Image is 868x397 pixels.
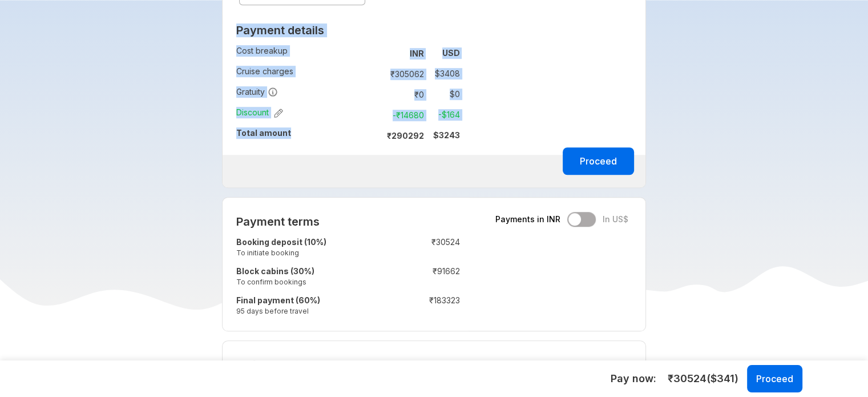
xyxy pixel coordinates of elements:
[236,248,386,258] small: To initiate booking
[611,372,656,386] h5: Pay now:
[376,84,381,105] td: :
[381,66,429,82] td: ₹ 305062
[236,295,320,305] strong: Final payment (60%)
[376,125,381,146] td: :
[392,234,460,263] td: ₹ 30524
[495,214,560,225] span: Payments in INR
[433,130,460,140] strong: $ 3243
[381,107,429,123] td: -₹ 14680
[236,63,376,84] td: Cruise charges
[236,107,283,118] span: Discount
[668,371,738,386] span: ₹ 30524 ($ 341 )
[386,292,392,322] td: :
[387,131,424,141] strong: ₹ 290292
[376,105,381,125] td: :
[429,86,460,102] td: $ 0
[563,147,634,175] button: Proceed
[603,214,628,225] span: In US$
[442,48,460,58] strong: USD
[747,365,802,392] button: Proceed
[376,63,381,84] td: :
[236,43,376,63] td: Cost breakup
[381,86,429,102] td: ₹ 0
[236,277,386,287] small: To confirm bookings
[236,215,460,228] h2: Payment terms
[410,49,424,58] strong: INR
[392,292,460,322] td: ₹ 183323
[236,86,278,98] span: Gratuity
[386,234,392,263] td: :
[236,358,632,372] h2: Refund policy
[236,237,326,247] strong: Booking deposit (10%)
[376,43,381,63] td: :
[386,263,392,292] td: :
[429,107,460,123] td: -$ 164
[392,263,460,292] td: ₹ 91662
[236,306,386,316] small: 95 days before travel
[236,128,291,138] strong: Total amount
[236,266,314,276] strong: Block cabins (30%)
[429,66,460,82] td: $ 3408
[236,23,460,37] h2: Payment details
